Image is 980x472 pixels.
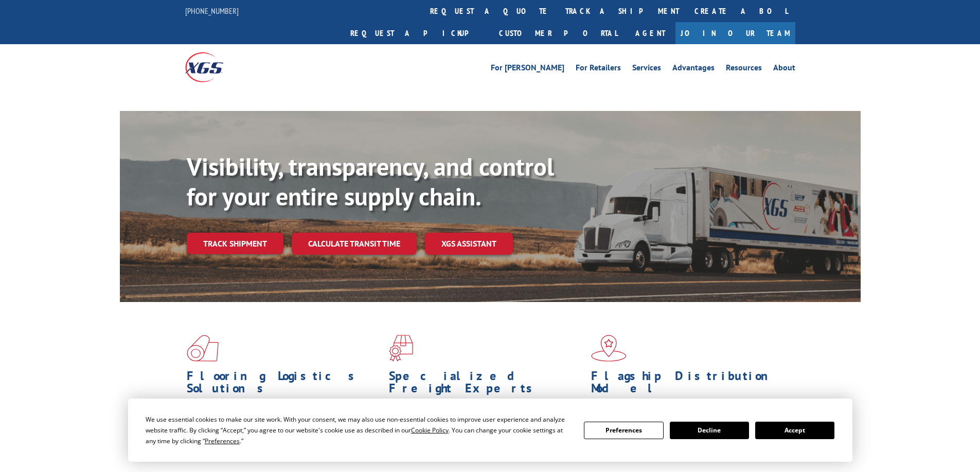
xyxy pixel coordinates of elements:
[187,335,219,362] img: xgs-icon-total-supply-chain-intelligence-red
[491,64,564,75] a: For [PERSON_NAME]
[491,22,625,44] a: Customer Portal
[343,22,491,44] a: Request a pickup
[576,64,621,75] a: For Retailers
[670,422,749,439] button: Decline
[755,422,834,439] button: Accept
[128,399,852,462] div: Cookie Consent Prompt
[411,426,449,435] span: Cookie Policy
[591,370,786,400] h1: Flagship Distribution Model
[675,22,795,44] a: Join Our Team
[672,64,715,75] a: Advantages
[389,335,413,362] img: xgs-icon-focused-on-flooring-red
[185,6,239,16] a: [PHONE_NUMBER]
[425,233,513,255] a: XGS ASSISTANT
[205,437,240,445] span: Preferences
[146,414,572,446] div: We use essential cookies to make our site work. With your consent, we may also use non-essential ...
[773,64,795,75] a: About
[292,233,417,255] a: Calculate transit time
[632,64,661,75] a: Services
[187,233,283,254] a: Track shipment
[187,150,554,212] b: Visibility, transparency, and control for your entire supply chain.
[625,22,675,44] a: Agent
[584,422,663,439] button: Preferences
[389,370,583,400] h1: Specialized Freight Experts
[726,64,762,75] a: Resources
[591,335,627,362] img: xgs-icon-flagship-distribution-model-red
[187,370,381,400] h1: Flooring Logistics Solutions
